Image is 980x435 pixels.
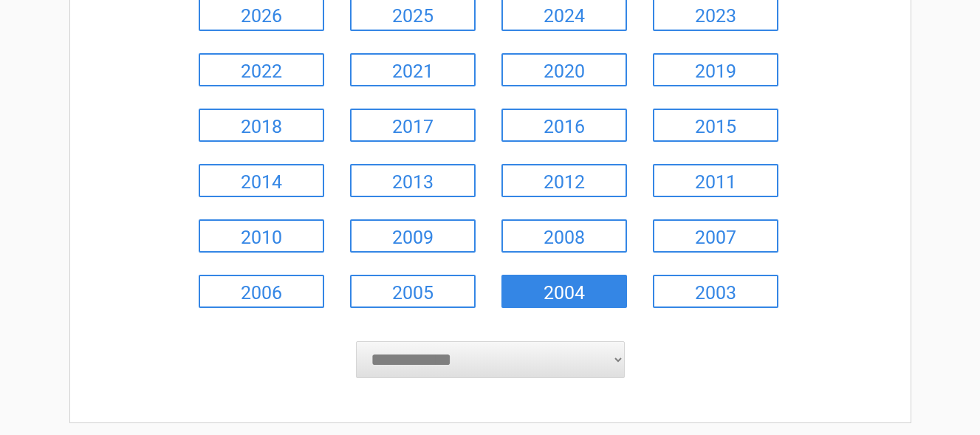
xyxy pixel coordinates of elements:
a: 2008 [501,219,627,253]
a: 2012 [501,164,627,197]
a: 2021 [350,53,476,86]
a: 2004 [501,275,627,308]
a: 2013 [350,164,476,197]
a: 2020 [501,53,627,86]
a: 2005 [350,275,476,308]
a: 2014 [199,164,324,197]
a: 2019 [653,53,778,86]
a: 2018 [199,109,324,142]
a: 2007 [653,219,778,253]
a: 2006 [199,275,324,308]
a: 2022 [199,53,324,86]
a: 2015 [653,109,778,142]
a: 2016 [501,109,627,142]
a: 2017 [350,109,476,142]
a: 2009 [350,219,476,253]
a: 2010 [199,219,324,253]
a: 2003 [653,275,778,308]
a: 2011 [653,164,778,197]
